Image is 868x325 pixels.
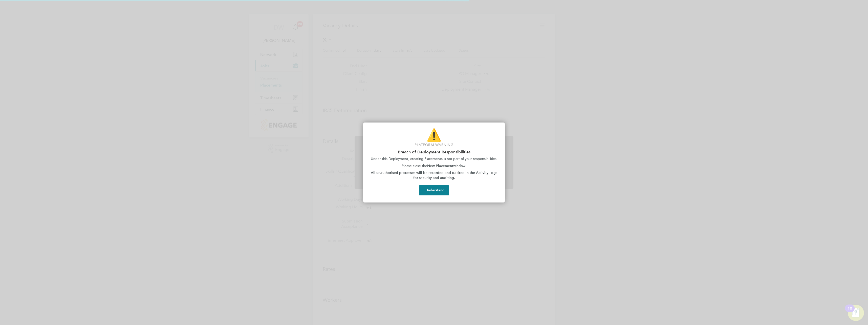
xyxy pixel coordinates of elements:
strong: New Placement [427,164,453,168]
span: Please close the [402,164,427,168]
div: Breach of Deployment Warning [363,123,505,202]
p: ⚠️ [369,127,499,144]
strong: All unauthorised processes will be recorded and tracked in the Activity Logs for security and aud... [371,171,498,180]
button: I Understand [419,185,449,195]
p: Platform Warning [369,143,499,148]
p: Under this Deployment, creating Placements is not part of your responsibilities. [369,156,499,161]
h2: Breach of Deployment Responsibilities [369,150,499,154]
span: window. [453,164,466,168]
